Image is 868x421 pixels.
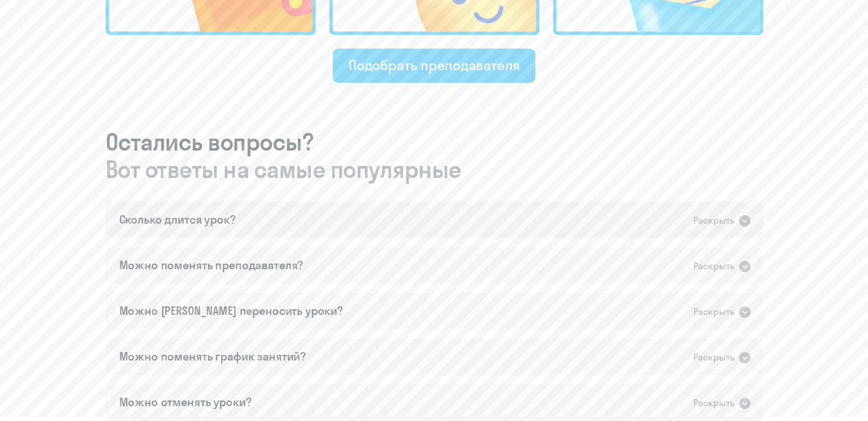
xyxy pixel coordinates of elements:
span: Вот ответы на самые популярные [106,156,763,183]
div: Можно [PERSON_NAME] переносить уроки? [119,303,343,319]
button: Подобрать преподавателя [333,48,536,83]
div: Раскрыть [693,213,734,228]
div: Раскрыть [693,305,734,319]
div: Раскрыть [693,396,734,410]
div: Подобрать преподавателя [349,56,520,74]
div: Сколько длится урок? [119,212,236,228]
div: Можно поменять преподавателя? [119,257,304,273]
div: Раскрыть [693,259,734,273]
div: Можно поменять график занятий? [119,349,306,365]
div: Можно отменять уроки? [119,394,252,410]
div: Раскрыть [693,350,734,365]
h3: Остались вопросы? [106,128,763,183]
